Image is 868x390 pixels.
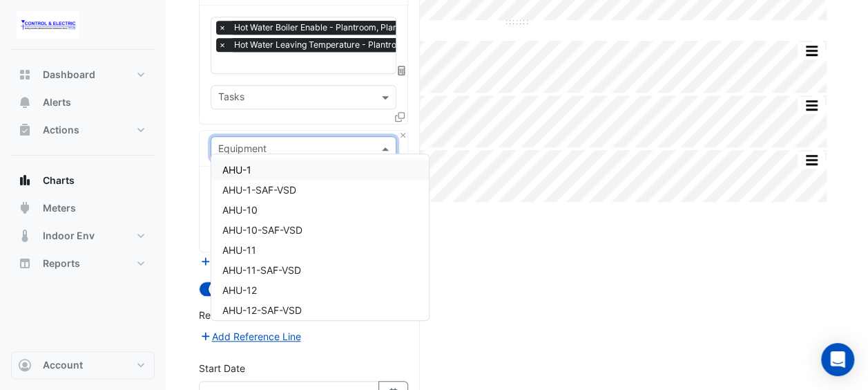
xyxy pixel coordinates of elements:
app-icon: Indoor Env [18,229,32,243]
span: Meters [43,201,76,215]
app-icon: Alerts [18,95,32,109]
span: Actions [43,123,79,137]
button: Charts [11,167,155,194]
span: AHU-12-SAF-VSD [222,304,302,316]
button: More Options [798,151,825,169]
button: Reports [11,250,155,277]
app-icon: Reports [18,257,32,270]
app-icon: Dashboard [18,68,32,82]
span: Charts [43,174,75,187]
button: More Options [798,97,825,114]
div: Tasks [216,89,244,107]
label: Reference Lines [199,308,271,322]
button: Close [398,131,407,140]
button: Add Reference Line [199,328,302,344]
button: Alerts [11,89,155,116]
span: AHU-10-SAF-VSD [222,224,302,236]
span: Alerts [43,95,71,109]
span: Clone Favourites and Tasks from this Equipment to other Equipment [395,111,405,122]
span: AHU-11-SAF-VSD [222,264,301,276]
span: AHU-10 [222,204,258,216]
div: Open Intercom Messenger [821,343,854,376]
button: Add Equipment [199,253,282,269]
span: Dashboard [43,68,95,82]
span: Reports [43,257,80,270]
span: Account [43,358,83,372]
span: × [216,38,229,52]
ng-dropdown-panel: Options list [211,154,430,321]
span: AHU-1-SAF-VSD [222,184,296,196]
button: Indoor Env [11,222,155,250]
span: Indoor Env [43,229,95,243]
span: AHU-11 [222,244,256,256]
app-icon: Actions [18,123,32,137]
span: AHU-1 [222,164,251,176]
span: Hot Water Boiler Enable - Plantroom, Plantroom [231,21,425,35]
span: AHU-12 [222,284,257,296]
app-icon: Charts [18,174,32,187]
button: Meters [11,194,155,222]
button: Actions [11,116,155,144]
button: Dashboard [11,61,155,89]
span: × [216,21,229,35]
img: Company Logo [17,11,79,39]
span: Hot Water Leaving Temperature - Plantroom, Plantroom [231,38,457,52]
app-icon: Meters [18,201,32,215]
label: Start Date [199,361,245,375]
span: Choose Function [396,64,408,76]
button: More Options [798,42,825,59]
button: Account [11,351,155,379]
